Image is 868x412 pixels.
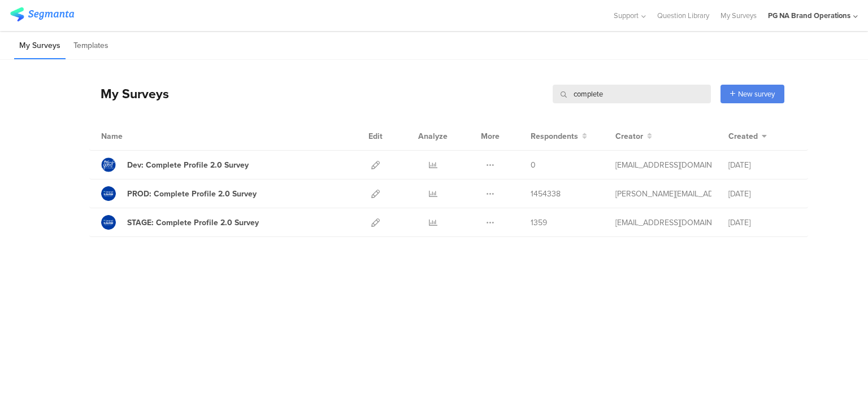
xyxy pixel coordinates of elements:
[615,159,711,171] div: varun.yadav@mindtree.com
[127,217,259,229] div: STAGE: Complete Profile 2.0 Survey
[101,215,259,230] a: STAGE: Complete Profile 2.0 Survey
[531,188,561,200] span: 1454338
[68,33,114,59] li: Templates
[14,33,66,59] li: My Surveys
[728,188,796,200] div: [DATE]
[416,122,450,150] div: Analyze
[478,122,502,150] div: More
[531,217,547,229] span: 1359
[10,7,74,21] img: segmanta logo
[531,130,578,142] span: Respondents
[127,159,249,171] div: Dev: Complete Profile 2.0 Survey
[127,188,257,200] div: PROD: Complete Profile 2.0 Survey
[728,130,767,142] button: Created
[101,186,257,201] a: PROD: Complete Profile 2.0 Survey
[531,130,587,142] button: Respondents
[101,130,169,142] div: Name
[89,84,169,103] div: My Surveys
[728,130,758,142] span: Created
[363,122,388,150] div: Edit
[101,157,249,172] a: Dev: Complete Profile 2.0 Survey
[615,130,643,142] span: Creator
[728,217,796,229] div: [DATE]
[738,89,775,99] span: New survey
[768,10,850,21] div: PG NA Brand Operations
[728,159,796,171] div: [DATE]
[531,159,536,171] span: 0
[615,217,711,229] div: gallup.r@pg.com
[615,130,652,142] button: Creator
[614,10,639,21] span: Support
[553,85,711,103] input: Survey Name, Creator...
[615,188,711,200] div: chellappa.uc@pg.com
